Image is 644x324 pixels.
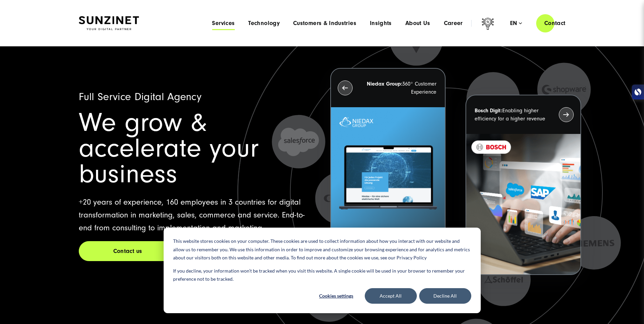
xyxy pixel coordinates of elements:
button: Accept All [365,288,417,304]
img: SUNZINET Full Service Digital Agentur [79,16,139,30]
p: This website stores cookies on your computer. These cookies are used to collect information about... [173,237,471,262]
a: Customers & Industries [293,20,356,27]
a: Services [212,20,235,27]
div: en [510,20,522,27]
img: Letztes Projekt von Niedax. Ein Laptop auf dem die Niedax Website geöffnet ist, auf blauem Hinter... [331,107,445,248]
p: +20 years of experience, 160 employees in 3 countries for digital transformation in marketing, sa... [79,196,314,234]
button: Bosch Digit:Enabling higher efficiency for a higher revenue recent-project_BOSCH_2024-03 [466,95,581,275]
button: Decline All [419,288,471,304]
a: About Us [405,20,430,27]
strong: Bosch Digit: [475,108,502,114]
a: Insights [370,20,392,27]
strong: Niedax Group: [367,81,402,87]
p: 360° Customer Experience [365,80,436,96]
h1: We grow & accelerate your business [79,110,314,187]
div: Cookie banner [164,228,481,313]
p: If you decline, your information won’t be tracked when you visit this website. A single cookie wi... [173,267,471,283]
button: Cookies settings [310,288,362,304]
span: Full Service Digital Agency [79,91,202,103]
p: Enabling higher efficiency for a higher revenue [475,107,546,123]
a: Contact [536,14,574,33]
a: Contact us [79,241,177,261]
img: recent-project_BOSCH_2024-03 [466,134,580,274]
button: Niedax Group:360° Customer Experience Letztes Projekt von Niedax. Ein Laptop auf dem die Niedax W... [330,68,446,248]
a: Technology [248,20,280,27]
a: Career [444,20,463,27]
